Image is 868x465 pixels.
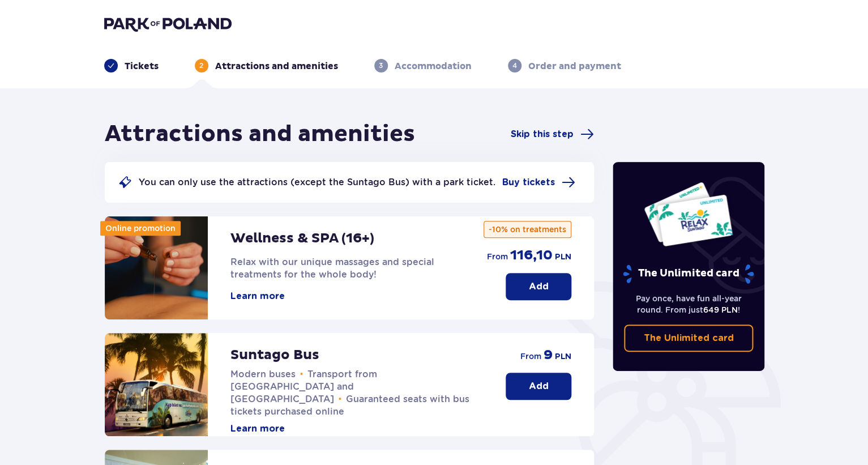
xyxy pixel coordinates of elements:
[502,176,575,189] a: Buy tickets
[379,61,383,71] p: 3
[512,61,517,71] p: 4
[230,347,319,364] p: Suntago Bus
[484,221,571,238] p: -10% on treatments
[100,221,181,236] div: Online promotion
[374,59,472,72] div: 3Accommodation
[230,257,434,280] span: Relax with our unique massages and special treatments for the whole body!
[199,61,203,71] p: 2
[104,16,232,32] img: Park of Poland logo
[230,423,285,435] button: Learn more
[104,59,159,72] div: Tickets
[624,293,753,315] p: Pay once, have fun all-year round. From just !
[510,247,553,264] span: 116,10
[643,332,733,344] p: The Unlimited card
[520,351,541,362] span: from
[215,60,338,72] p: Attractions and amenities
[544,347,553,364] span: 9
[139,176,495,189] p: You can only use the attractions (except the Suntago Bus) with a park ticket.
[300,369,303,380] span: •
[230,290,285,302] button: Learn more
[339,394,342,405] span: •
[508,59,621,72] div: 4Order and payment
[555,351,571,362] span: PLN
[703,305,738,314] span: 649 PLN
[125,60,159,72] p: Tickets
[529,380,549,393] p: Add
[624,325,753,352] a: The Unlimited card
[230,369,296,379] span: Modern buses
[643,181,733,247] img: Two entry cards to Suntago with the word 'UNLIMITED RELAX', featuring a white background with tro...
[230,394,470,417] span: Guaranteed seats with bus tickets purchased online
[105,120,415,148] h1: Attractions and amenities
[230,369,378,404] span: Transport from [GEOGRAPHIC_DATA] and [GEOGRAPHIC_DATA]
[506,273,571,300] button: Add
[622,264,755,284] p: The Unlimited card
[511,127,594,141] a: Skip this step
[195,59,338,72] div: 2Attractions and amenities
[511,128,574,140] span: Skip this step
[529,280,549,293] p: Add
[230,230,374,247] p: Wellness & SPA (16+)
[395,60,472,72] p: Accommodation
[506,373,571,400] button: Add
[528,60,621,72] p: Order and payment
[487,251,508,262] span: from
[502,176,555,189] span: Buy tickets
[555,251,571,263] span: PLN
[105,216,208,319] img: attraction
[105,333,208,436] img: attraction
